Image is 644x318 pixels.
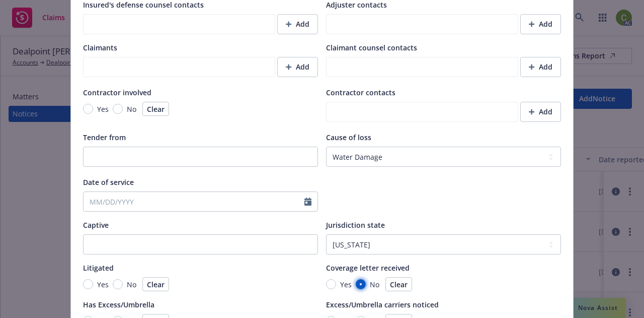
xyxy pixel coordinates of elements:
[83,263,114,273] span: Litigated
[113,279,123,289] input: No
[127,104,136,114] span: No
[326,263,410,273] span: Coverage letter received
[147,104,165,114] span: Clear
[326,88,395,97] span: Contractor contacts
[83,177,134,187] span: Date of service
[520,14,561,34] button: Add
[83,104,93,114] input: Yes
[147,280,165,289] span: Clear
[83,300,154,309] span: Has Excess/Umbrella
[277,57,318,77] button: Add
[529,57,552,77] div: Add
[520,57,561,77] button: Add
[326,279,336,289] input: Yes
[277,14,318,34] button: Add
[286,57,309,77] div: Add
[370,279,379,290] span: No
[326,300,439,309] span: Excess/Umbrella carriers noticed
[97,104,109,114] span: Yes
[520,102,561,122] button: Add
[385,277,412,291] button: Clear
[356,279,366,289] input: No
[83,279,93,289] input: Yes
[286,15,309,34] div: Add
[142,102,169,116] button: Clear
[97,279,109,290] span: Yes
[326,220,385,230] span: Jurisdiction state
[83,133,126,142] span: Tender from
[390,280,408,289] span: Clear
[84,192,304,211] input: MM/DD/YYYY
[529,15,552,34] div: Add
[142,277,169,291] button: Clear
[127,279,136,290] span: No
[83,220,109,230] span: Captive
[340,279,352,290] span: Yes
[304,198,311,206] svg: Calendar
[326,43,417,52] span: Claimant counsel contacts
[529,102,552,121] div: Add
[83,88,151,97] span: Contractor involved
[113,104,123,114] input: No
[326,133,371,142] span: Cause of loss
[83,43,117,52] span: Claimants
